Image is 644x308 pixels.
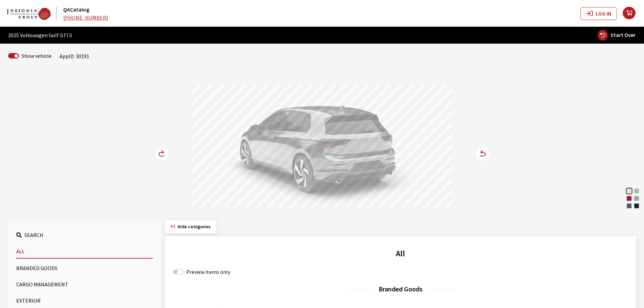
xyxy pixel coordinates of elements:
[626,188,633,194] div: Opal White Pearl
[16,278,153,291] button: Cargo Management
[16,261,153,275] button: Branded Goods
[7,8,51,20] img: Dashboard
[626,195,633,202] div: Kings Red Metallic
[580,7,617,20] button: Log In
[633,195,640,202] div: Moonstone Gray
[622,1,644,25] button: your cart
[173,284,628,294] h3: Branded Goods
[8,31,72,39] span: 2025 Volkswagen Golf GTI S
[165,220,216,233] button: Hide categories
[626,203,633,209] div: Slate Blue Metallic
[22,52,51,60] label: Show vehicle
[63,6,89,13] a: QACatalog
[16,244,153,259] button: All
[7,7,62,20] a: QACatalog logo
[173,247,628,260] h2: All
[59,52,89,60] div: AppID: 30191
[24,232,43,238] span: Search
[186,268,230,276] label: Preview items only
[63,14,108,21] a: [PHONE_NUMBER]
[597,29,636,41] button: Start Over
[633,188,640,194] div: Alpine Silver Metallic
[633,203,640,209] div: Mythos Black Metallic
[611,31,636,38] span: Start Over
[16,294,153,307] button: Exterior
[177,223,211,230] span: Click to hide category section.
